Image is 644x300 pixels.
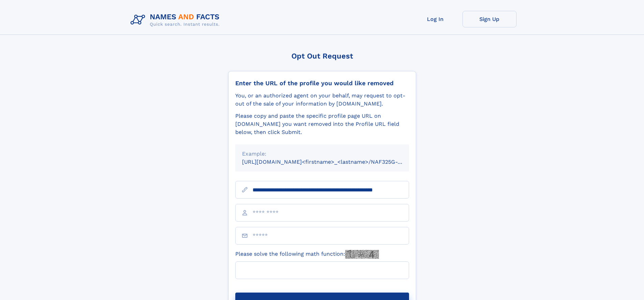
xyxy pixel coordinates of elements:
[228,52,416,60] div: Opt Out Request
[235,250,379,259] label: Please solve the following math function:
[408,11,462,27] a: Log In
[128,11,225,29] img: Logo Names and Facts
[235,79,409,87] div: Enter the URL of the profile you would like removed
[235,92,409,108] div: You, or an authorized agent on your behalf, may request to opt-out of the sale of your informatio...
[242,159,422,165] small: [URL][DOMAIN_NAME]<firstname>_<lastname>/NAF325G-xxxxxxxx
[462,11,517,27] a: Sign Up
[235,112,409,136] div: Please copy and paste the specific profile page URL on [DOMAIN_NAME] you want removed into the Pr...
[242,150,402,158] div: Example:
